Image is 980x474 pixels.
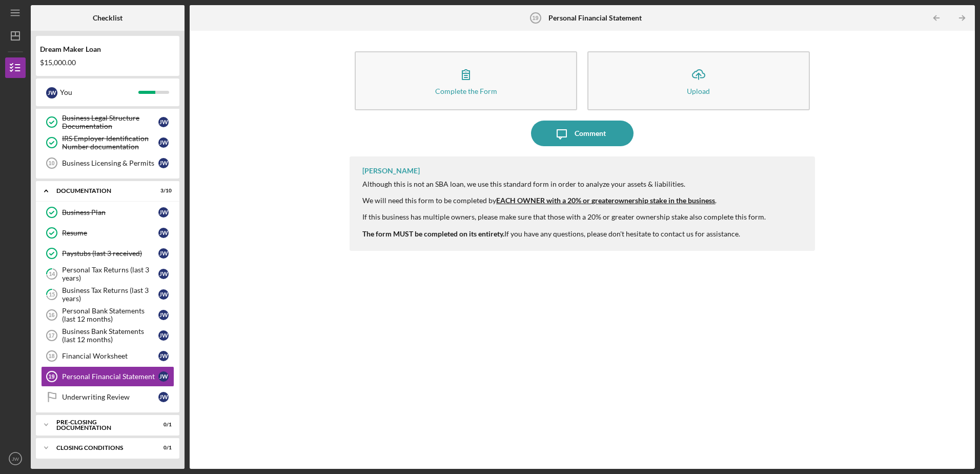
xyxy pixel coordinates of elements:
strong: EACH OWNER with a 20% or greater [496,196,615,205]
div: Personal Financial Statement [62,372,158,381]
div: Business Bank Statements (last 12 months) [62,327,158,344]
tspan: 14 [49,271,55,278]
div: Paystubs (last 3 received) [62,249,158,258]
a: Business Legal Structure DocumentationJW [41,112,174,132]
tspan: 19 [532,15,538,21]
div: Upload [687,87,710,95]
div: Documentation [56,188,146,194]
a: 15Business Tax Returns (last 3 years)JW [41,284,174,305]
div: J W [46,87,57,98]
button: Complete the Form [355,51,577,110]
button: Comment [531,121,634,146]
div: If you have any questions, please don't hesitate to contact us for assistance. [362,180,766,238]
div: Business Licensing & Permits [62,159,158,167]
div: J W [158,351,169,361]
div: J W [158,330,169,341]
div: Comment [575,121,606,146]
div: 3 / 10 [153,188,172,194]
div: You [60,84,138,101]
a: 10Business Licensing & PermitsJW [41,153,174,173]
div: Business Plan [62,208,158,216]
b: Personal Financial Statement [548,14,642,22]
text: JW [12,456,19,462]
div: Resume [62,229,158,237]
button: Upload [587,51,810,110]
tspan: 10 [48,160,54,166]
div: J W [158,117,169,127]
tspan: 19 [48,373,54,380]
div: Business Tax Returns (last 3 years) [62,286,158,303]
u: ownership stake in the business [615,196,715,205]
a: 16Personal Bank Statements (last 12 months)JW [41,305,174,325]
a: Underwriting ReviewJW [41,387,174,407]
div: 0 / 1 [153,445,172,451]
div: Personal Tax Returns (last 3 years) [62,266,158,282]
div: Personal Bank Statements (last 12 months) [62,307,158,323]
div: J W [158,289,169,300]
div: J W [158,248,169,259]
div: Dream Maker Loan [40,45,175,53]
div: Pre-Closing Documentation [56,419,146,431]
div: J W [158,228,169,238]
div: 0 / 1 [153,422,172,428]
div: J W [158,392,169,402]
div: J W [158,269,169,279]
tspan: 16 [48,312,54,318]
div: J W [158,310,169,320]
strong: The form MUST be completed on its entirety. [362,229,504,238]
div: Closing Conditions [56,445,146,451]
div: IRS Employer Identification Number documentation [62,134,158,151]
div: Business Legal Structure Documentation [62,114,158,130]
button: JW [5,448,26,469]
a: Business PlanJW [41,202,174,223]
a: 17Business Bank Statements (last 12 months)JW [41,325,174,346]
a: Paystubs (last 3 received)JW [41,243,174,264]
div: If this business has multiple owners, please make sure that those with a 20% or greater ownership... [362,213,766,221]
div: J W [158,158,169,168]
div: J W [158,371,169,382]
a: IRS Employer Identification Number documentationJW [41,132,174,153]
div: Financial Worksheet [62,352,158,360]
a: 19Personal Financial StatementJW [41,366,174,387]
div: Underwriting Review [62,393,158,401]
div: J W [158,207,169,218]
div: $15,000.00 [40,58,175,67]
div: We will need this form to be completed by . [362,196,766,205]
a: 14Personal Tax Returns (last 3 years)JW [41,264,174,284]
div: J W [158,137,169,148]
a: 18Financial WorksheetJW [41,346,174,366]
div: [PERSON_NAME] [362,167,420,175]
tspan: 18 [48,353,54,359]
a: ResumeJW [41,223,174,243]
tspan: 15 [49,291,55,298]
div: Complete the Form [435,87,497,95]
div: Although this is not an SBA loan, we use this standard form in order to analyze your assets & lia... [362,180,766,188]
b: Checklist [93,14,122,22]
tspan: 17 [48,332,54,339]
